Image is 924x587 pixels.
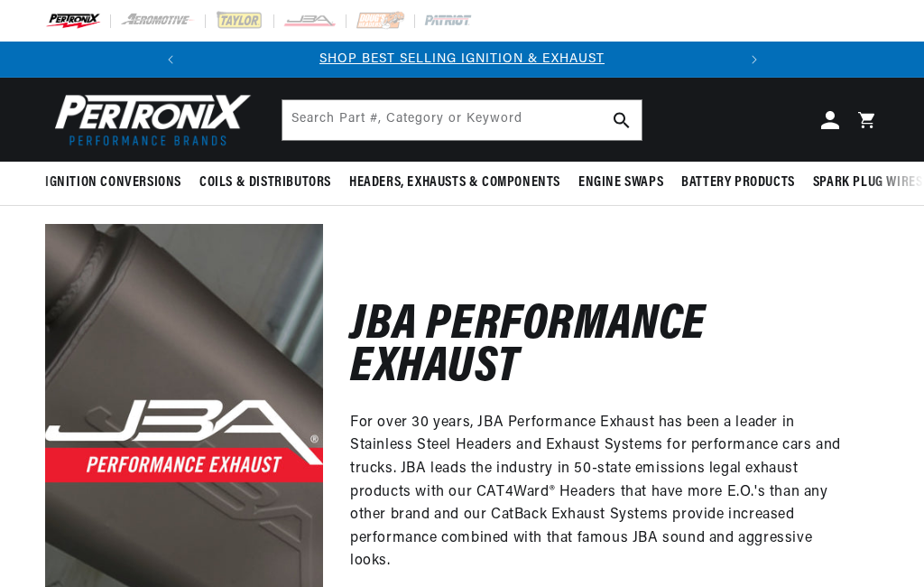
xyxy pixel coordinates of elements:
[152,42,189,78] button: Translation missing: en.sections.announcements.previous_announcement
[189,50,736,70] div: 1 of 2
[282,100,642,140] input: Search Part #, Category or Keyword
[350,412,852,573] p: For over 30 years, JBA Performance Exhaust has been a leader in Stainless Steel Headers and Exhau...
[672,162,804,204] summary: Battery Products
[199,173,331,192] span: Coils & Distributors
[569,162,672,204] summary: Engine Swaps
[813,173,923,192] span: Spark Plug Wires
[578,173,663,192] span: Engine Swaps
[350,305,852,390] h2: JBA Performance Exhaust
[45,162,190,204] summary: Ignition Conversions
[349,173,560,192] span: Headers, Exhausts & Components
[340,162,569,204] summary: Headers, Exhausts & Components
[319,52,605,66] a: SHOP BEST SELLING IGNITION & EXHAUST
[45,173,181,192] span: Ignition Conversions
[681,173,795,192] span: Battery Products
[190,162,340,204] summary: Coils & Distributors
[736,42,772,78] button: Translation missing: en.sections.announcements.next_announcement
[45,89,253,151] img: Pertronix
[189,50,736,70] div: Announcement
[602,100,642,140] button: Search Part #, Category or Keyword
